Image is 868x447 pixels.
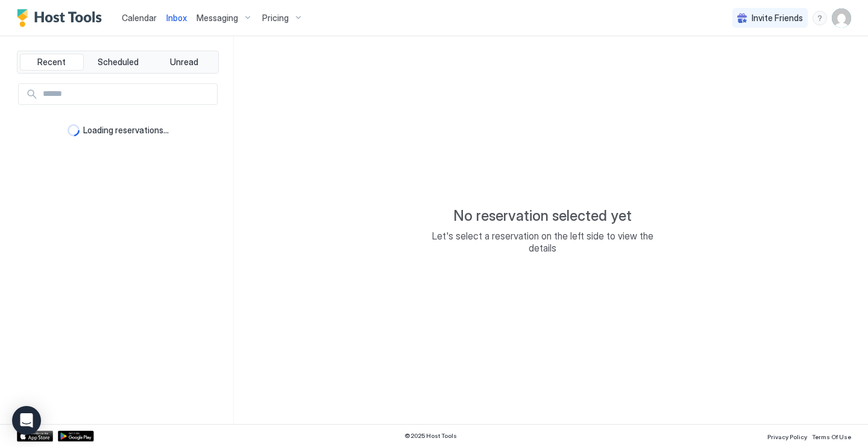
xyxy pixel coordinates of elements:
span: Scheduled [98,57,139,68]
div: tab-group [17,51,219,74]
span: Calendar [122,13,157,23]
span: Let's select a reservation on the left side to view the details [422,230,663,254]
a: Privacy Policy [767,430,807,442]
span: No reservation selected yet [453,207,632,225]
span: Recent [37,57,66,68]
span: Inbox [166,13,187,23]
span: © 2025 Host Tools [404,432,457,440]
button: Recent [20,54,84,71]
span: Pricing [262,13,289,24]
span: Terms Of Use [812,433,851,440]
div: menu [813,11,827,25]
a: Inbox [166,11,187,24]
a: Google Play Store [58,431,94,442]
span: Privacy Policy [767,433,807,440]
span: Loading reservations... [83,125,169,136]
span: Invite Friends [752,13,803,24]
a: Host Tools Logo [17,9,107,27]
div: Open Intercom Messenger [12,406,41,435]
button: Unread [152,54,216,71]
a: Calendar [122,11,157,24]
button: Scheduled [86,54,150,71]
input: Input Field [38,84,217,104]
div: loading [68,124,80,136]
span: Unread [170,57,198,68]
span: Messaging [197,13,238,24]
a: Terms Of Use [812,430,851,442]
a: App Store [17,431,53,442]
div: User profile [832,8,851,28]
